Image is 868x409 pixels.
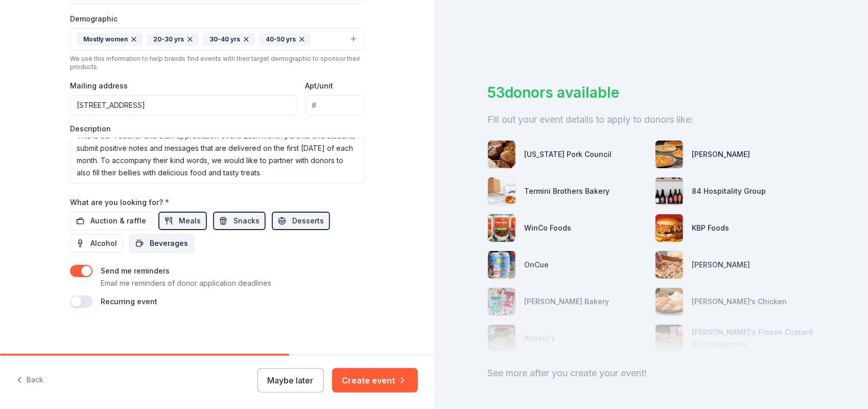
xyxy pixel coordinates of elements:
[692,185,766,197] div: 84 Hospitality Group
[692,222,729,234] div: KBP Foods
[306,81,334,91] label: Apt/unit
[77,33,143,46] div: Mostly women
[306,95,364,116] input: #
[524,222,571,234] div: WinCo Foods
[487,111,814,128] div: Fill out your event details to apply to donors like:
[101,277,271,289] p: Email me reminders of donor application deadlines
[158,212,207,230] button: Meals
[292,215,324,227] span: Desserts
[332,368,418,393] button: Create event
[70,14,118,24] label: Demographic
[147,33,199,46] div: 20-30 yrs
[70,28,364,51] button: Mostly women20-30 yrs30-40 yrs40-50 yrs
[655,141,683,168] img: photo for Mazzio's
[524,185,609,197] div: Termini Brothers Bakery
[70,138,364,184] textarea: This is our Teacher and Staff appreciation event. Each month parents and students submit positive...
[257,368,324,393] button: Maybe later
[488,177,515,205] img: photo for Termini Brothers Bakery
[692,148,750,161] div: [PERSON_NAME]
[179,215,201,227] span: Meals
[213,212,266,230] button: Snacks
[129,234,194,253] button: Beverages
[487,365,814,381] div: See more after you create your event!
[259,33,311,46] div: 40-50 yrs
[101,266,170,275] label: Send me reminders
[16,370,43,391] button: Back
[272,212,330,230] button: Desserts
[524,148,612,161] div: [US_STATE] Pork Council
[150,237,188,249] span: Beverages
[70,81,128,91] label: Mailing address
[70,234,123,253] button: Alcohol
[203,33,255,46] div: 30-40 yrs
[101,297,157,306] label: Recurring event
[655,177,683,205] img: photo for 84 Hospitality Group
[487,82,814,103] div: 53 donors available
[233,215,260,227] span: Snacks
[90,215,146,227] span: Auction & raffle
[70,124,111,134] label: Description
[655,214,683,242] img: photo for KBP Foods
[70,212,152,230] button: Auction & raffle
[488,141,515,168] img: photo for Oklahoma Pork Council
[90,237,117,249] span: Alcohol
[70,95,297,116] input: Enter a US address
[488,214,515,242] img: photo for WinCo Foods
[70,197,169,208] label: What are you looking for?
[70,55,364,71] div: We use this information to help brands find events with their target demographic to sponsor their...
